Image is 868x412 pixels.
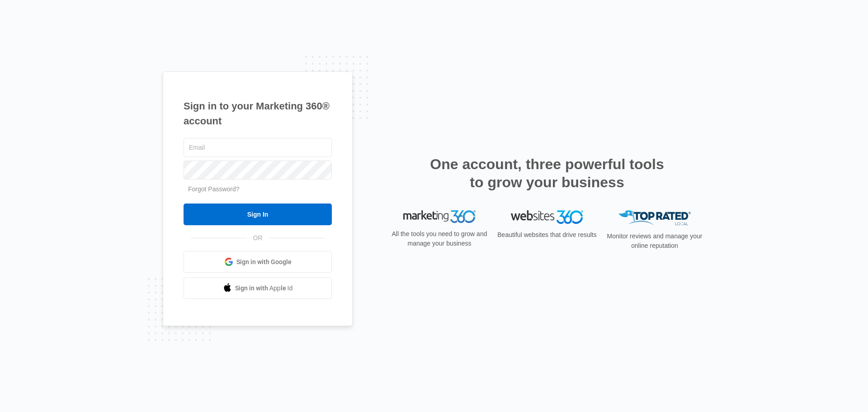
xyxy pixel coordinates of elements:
[403,210,476,223] img: Marketing 360
[618,210,691,225] img: Top Rated Local
[236,257,292,267] span: Sign in with Google
[184,204,332,225] input: Sign In
[184,99,332,128] h1: Sign in to your Marketing 360® account
[511,210,583,223] img: Websites 360
[184,277,332,299] a: Sign in with Apple Id
[184,251,332,273] a: Sign in with Google
[389,229,490,248] p: All the tools you need to grow and manage your business
[235,284,293,293] span: Sign in with Apple Id
[188,185,240,193] a: Forgot Password?
[427,155,667,191] h2: One account, three powerful tools to grow your business
[604,232,705,251] p: Monitor reviews and manage your online reputation
[496,230,598,240] p: Beautiful websites that drive results
[247,233,269,243] span: OR
[184,138,332,157] input: Email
